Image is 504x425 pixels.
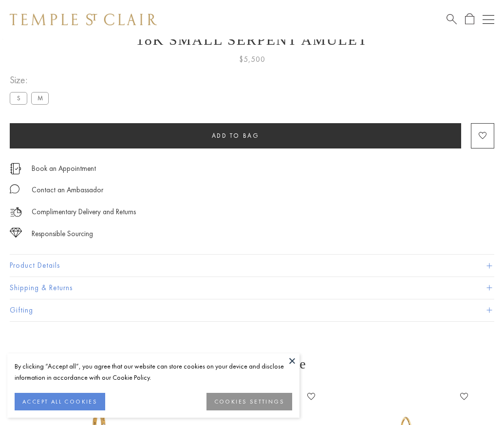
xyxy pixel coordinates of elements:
[15,361,292,383] div: By clicking “Accept all”, you agree that our website can store cookies on your device and disclos...
[10,163,21,174] img: icon_appointment.svg
[10,206,22,218] img: icon_delivery.svg
[447,13,457,25] a: Search
[10,228,22,238] img: icon_sourcing.svg
[15,393,105,410] button: ACCEPT ALL COOKIES
[483,14,494,25] button: Open navigation
[10,14,157,25] img: Temple St. Clair
[206,393,292,410] button: COOKIES SETTINGS
[212,131,260,140] span: Add to bag
[32,163,96,174] a: Book an Appointment
[31,92,49,104] label: M
[32,184,103,196] div: Contact an Ambassador
[32,228,93,240] div: Responsible Sourcing
[10,32,494,48] h1: 18K Small Serpent Amulet
[239,53,265,66] span: $5,500
[465,13,474,25] a: Open Shopping Bag
[32,206,136,218] p: Complimentary Delivery and Returns
[10,255,494,277] button: Product Details
[10,299,494,321] button: Gifting
[10,184,19,194] img: MessageIcon-01_2.svg
[10,123,461,148] button: Add to bag
[10,277,494,299] button: Shipping & Returns
[10,72,53,88] span: Size:
[10,92,27,104] label: S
